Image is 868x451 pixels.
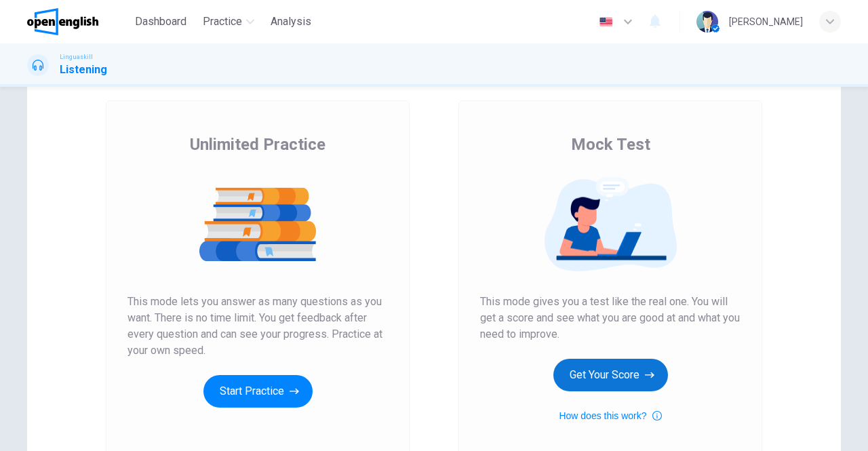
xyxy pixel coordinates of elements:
button: Get Your Score [553,359,668,391]
h1: Listening [60,62,107,78]
button: How does this work? [559,408,661,424]
img: en [597,17,614,27]
span: Analysis [271,14,311,30]
span: Dashboard [135,14,186,30]
img: OpenEnglish logo [27,8,98,35]
span: This mode lets you answer as many questions as you want. There is no time limit. You get feedback... [127,294,388,359]
a: OpenEnglish logo [27,8,130,35]
button: Dashboard [130,9,192,34]
button: Start Practice [203,375,313,408]
span: Linguaskill [60,52,93,62]
span: Unlimited Practice [190,134,325,155]
button: Analysis [265,9,317,34]
span: Mock Test [571,134,650,155]
div: [PERSON_NAME] [729,14,803,30]
img: Profile picture [696,11,718,33]
span: Practice [203,14,242,30]
span: This mode gives you a test like the real one. You will get a score and see what you are good at a... [480,294,741,342]
button: Practice [197,9,260,34]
